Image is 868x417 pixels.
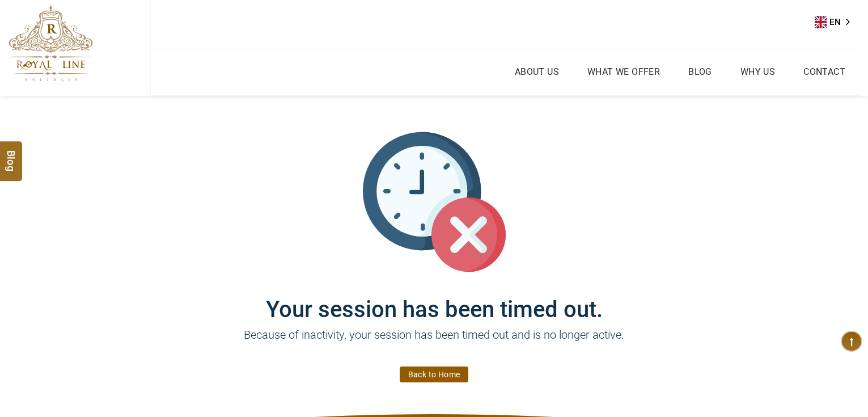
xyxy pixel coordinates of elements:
a: Why Us [738,64,778,80]
a: Blog [685,64,715,80]
img: The Royal Line Holidays [9,5,93,82]
a: About Us [512,64,562,80]
span: Blog [4,150,19,159]
div: Language [815,14,858,31]
a: Back to Home [400,367,469,382]
a: EN [815,14,858,31]
a: Contact [801,64,848,80]
img: session_time_out.svg [363,130,506,273]
a: What we Offer [585,64,663,80]
p: Because of inactivity, your session has been timed out and is no longer active. [94,326,774,360]
aside: Language selected: English [815,14,858,31]
h1: Your session has been timed out. [94,273,774,323]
